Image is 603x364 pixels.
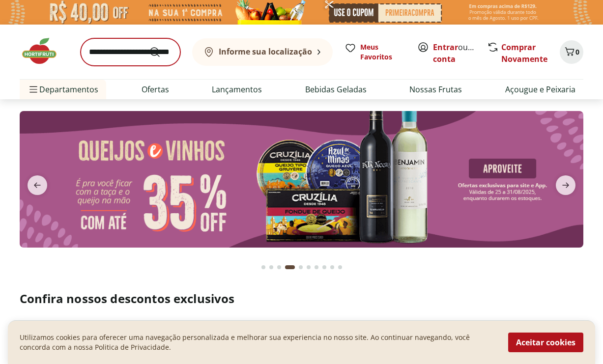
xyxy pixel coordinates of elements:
a: Lançamentos [212,84,262,95]
button: Go to page 2 from fs-carousel [267,255,275,279]
button: Go to page 3 from fs-carousel [275,255,283,279]
a: Criar conta [433,42,487,64]
b: Informe sua localização [219,46,312,57]
a: Meus Favoritos [345,42,405,62]
a: Comprar Novamente [501,42,547,64]
a: Açougue e Peixaria [505,84,575,95]
button: Submit Search [149,46,172,58]
a: Ofertas [142,84,169,95]
p: Utilizamos cookies para oferecer uma navegação personalizada e melhorar sua experiencia no nosso ... [20,333,496,352]
button: Go to page 8 from fs-carousel [320,255,328,279]
button: next [548,175,583,195]
button: Go to page 6 from fs-carousel [305,255,313,279]
button: Go to page 1 from fs-carousel [259,255,267,279]
button: previous [20,175,55,195]
span: Departamentos [28,78,98,101]
button: Informe sua localização [192,38,333,66]
button: Go to page 9 from fs-carousel [328,255,336,279]
button: Carrinho [560,40,583,64]
a: Bebidas Geladas [305,84,367,95]
button: Go to page 7 from fs-carousel [313,255,320,279]
a: Nossas Frutas [409,84,462,95]
button: Go to page 10 from fs-carousel [336,255,344,279]
span: ou [433,41,477,65]
button: Current page from fs-carousel [283,255,297,279]
input: search [81,38,180,66]
span: Meus Favoritos [360,42,405,62]
button: Menu [28,78,39,101]
button: Aceitar cookies [508,333,583,352]
a: Entrar [433,42,458,53]
span: 0 [575,47,579,56]
button: Go to page 5 from fs-carousel [297,255,305,279]
img: Hortifruti [20,36,69,66]
h2: Confira nossos descontos exclusivos [20,291,583,307]
img: queijos e vinhos [20,111,583,248]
